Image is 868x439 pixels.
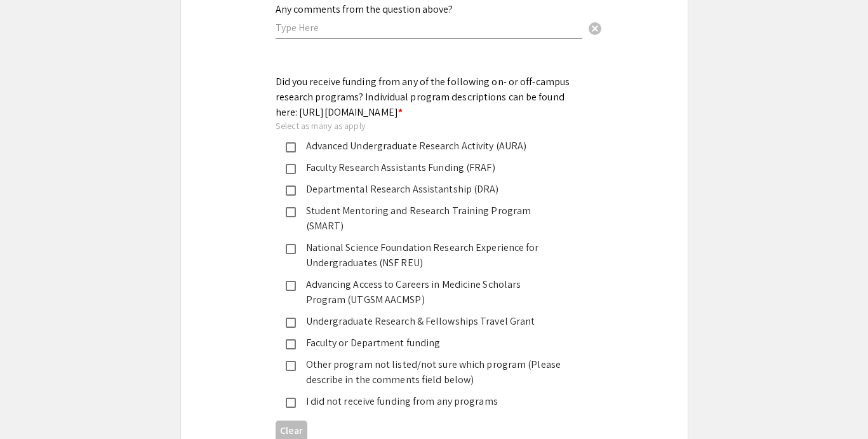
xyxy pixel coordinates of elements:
[296,314,563,329] div: Undergraduate Research & Fellowships Travel Grant
[296,277,563,307] div: Advancing Access to Careers in Medicine Scholars Program (UTGSM AACMSP)
[276,3,453,16] mat-label: Any comments from the question above?
[276,75,570,119] mat-label: Did you receive funding from any of the following on- or off-campus research programs? Individual...
[296,138,563,154] div: Advanced Undergraduate Research Activity (AURA)
[276,21,582,34] input: Type Here
[296,182,563,197] div: Departmental Research Assistantship (DRA)
[587,21,603,36] span: cancel
[276,120,573,132] div: Select as many as apply
[296,357,563,388] div: Other program not listed/not sure which program (Please describe in the comments field below)
[296,203,563,234] div: Student Mentoring and Research Training Program (SMART)
[296,335,563,351] div: Faculty or Department funding
[582,15,608,41] button: Clear
[10,382,54,429] iframe: Chat
[296,240,563,271] div: National Science Foundation Research Experience for Undergraduates (NSF REU)
[296,160,563,175] div: Faculty Research Assistants Funding (FRAF)
[296,394,563,409] div: I did not receive funding from any programs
